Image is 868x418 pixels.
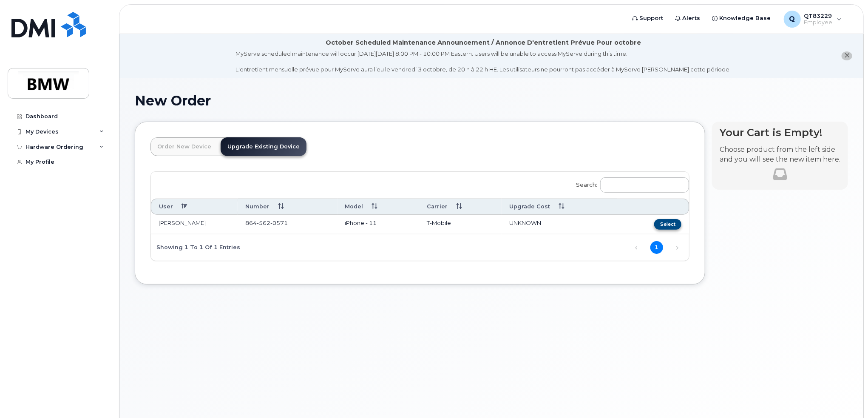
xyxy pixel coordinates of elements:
[630,242,643,254] a: Previous
[842,51,852,60] button: close notification
[151,240,240,254] div: Showing 1 to 1 of 1 entries
[270,219,288,226] span: 0571
[502,199,617,214] th: Upgrade Cost: activate to sort column ascending
[600,177,689,193] input: Search:
[257,219,270,226] span: 562
[245,219,288,226] span: 864
[338,199,419,214] th: Model: activate to sort column ascending
[151,199,238,214] th: User: activate to sort column descending
[135,93,848,108] h1: New Order
[419,215,502,234] td: T-Mobile
[150,137,218,156] a: Order New Device
[238,199,337,214] th: Number: activate to sort column ascending
[720,145,840,165] p: Choose product from the left side and you will see the new item here.
[221,137,306,156] a: Upgrade Existing Device
[419,199,502,214] th: Carrier: activate to sort column ascending
[151,215,238,234] td: [PERSON_NAME]
[831,381,862,412] iframe: Messenger Launcher
[509,219,541,226] span: UNKNOWN
[650,241,663,254] a: 1
[326,38,641,47] div: October Scheduled Maintenance Announcement / Annonce D'entretient Prévue Pour octobre
[338,215,419,234] td: iPhone - 11
[571,172,689,196] label: Search:
[671,242,684,254] a: Next
[654,219,681,230] button: Select
[236,50,731,74] div: MyServe scheduled maintenance will occur [DATE][DATE] 8:00 PM - 10:00 PM Eastern. Users will be u...
[720,127,840,138] h4: Your Cart is Empty!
